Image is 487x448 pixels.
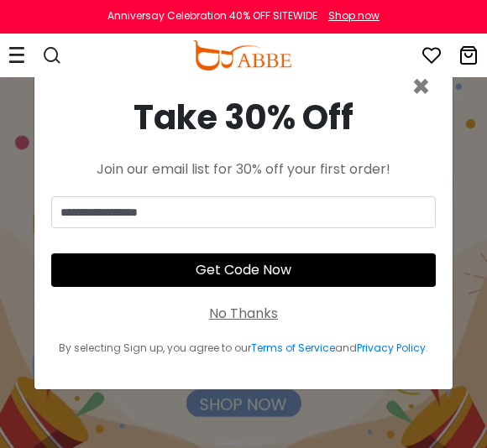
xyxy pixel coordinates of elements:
button: Close [411,72,431,102]
div: Shop now [328,8,380,23]
a: Terms of Service [251,341,335,355]
div: No Thanks [209,304,278,324]
div: Anniversay Celebration 40% OFF SITEWIDE [107,8,317,23]
div: By selecting Sign up, you agree to our and . [51,341,436,356]
button: Get Code Now [51,253,436,287]
span: × [411,65,431,108]
img: abbeglasses.com [192,40,291,70]
a: Privacy Policy [357,341,426,355]
div: Join our email list for 30% off your first order! [51,159,436,180]
a: Shop now [320,8,380,23]
div: Take 30% Off [51,92,436,143]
